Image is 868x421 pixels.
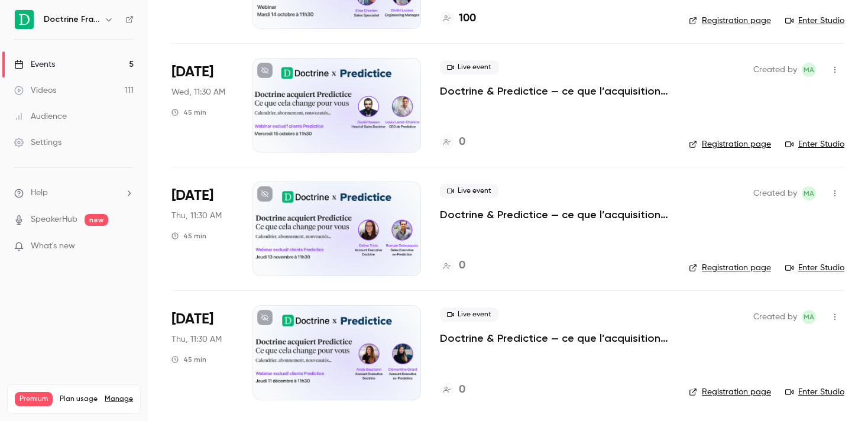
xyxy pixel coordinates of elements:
a: Doctrine & Predictice — ce que l’acquisition change pour vous - Session 2 [440,208,670,222]
h4: 0 [459,134,465,150]
a: 100 [440,11,476,27]
a: Doctrine & Predictice — ce que l’acquisition change pour vous - Session 3 [440,331,670,345]
a: 0 [440,134,465,150]
a: Enter Studio [785,386,844,398]
span: Thu, 11:30 AM [171,210,222,222]
a: SpeakerHub [31,213,77,226]
a: 0 [440,258,465,274]
span: Live event [440,184,498,198]
div: 45 min [171,108,206,117]
div: Settings [14,137,61,148]
span: Created by [753,186,797,200]
span: [DATE] [171,63,213,82]
h4: 0 [459,258,465,274]
li: help-dropdown-opener [14,187,134,199]
a: Enter Studio [785,138,844,150]
h6: Doctrine France [44,14,99,25]
div: Videos [14,85,56,96]
a: Manage [105,394,133,404]
span: new [85,214,108,226]
span: Live event [440,60,498,75]
span: Plan usage [60,394,98,404]
span: Help [31,187,48,199]
span: Created by [753,310,797,324]
div: 45 min [171,231,206,241]
div: Oct 15 Wed, 11:30 AM (Europe/Paris) [171,58,234,153]
a: 0 [440,382,465,398]
a: Doctrine & Predictice — ce que l’acquisition change pour vous - Session 1 [440,84,670,98]
div: Events [14,59,55,70]
div: Dec 11 Thu, 11:30 AM (Europe/Paris) [171,305,234,400]
span: MA [804,63,814,77]
a: Registration page [689,262,771,274]
a: Registration page [689,138,771,150]
span: [DATE] [171,186,213,205]
a: Registration page [689,15,771,27]
span: Created by [753,63,797,77]
h4: 0 [459,382,465,398]
span: Thu, 11:30 AM [171,333,222,345]
img: Doctrine France [15,10,34,29]
div: Audience [14,111,67,122]
a: Registration page [689,386,771,398]
div: 45 min [171,355,206,364]
span: Live event [440,307,498,322]
span: Marie Agard [802,310,816,324]
div: Nov 13 Thu, 11:30 AM (Europe/Paris) [171,182,234,276]
span: MA [804,186,814,200]
span: Premium [15,392,53,406]
a: Enter Studio [785,262,844,274]
iframe: Noticeable Trigger [119,241,134,252]
h4: 100 [459,11,476,27]
span: Marie Agard [802,186,816,200]
span: MA [804,310,814,324]
a: Enter Studio [785,15,844,27]
span: [DATE] [171,310,213,329]
span: Marie Agard [802,63,816,77]
span: Wed, 11:30 AM [171,86,225,98]
span: What's new [31,240,75,252]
